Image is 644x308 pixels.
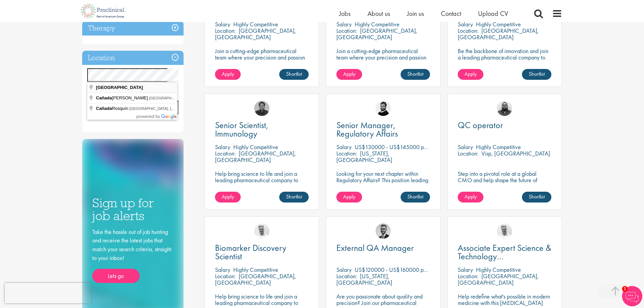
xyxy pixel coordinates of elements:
[96,106,112,111] span: Cañada
[622,286,628,292] span: 1
[458,20,473,28] span: Salary
[96,106,129,111] span: Rosquín
[215,170,309,203] p: Help bring science to life and join a leading pharmaceutical company to play a key role in delive...
[401,69,430,80] a: Shortlist
[522,69,551,80] a: Shortlist
[478,9,508,18] a: Upload CV
[458,27,478,34] span: Location:
[279,192,309,203] a: Shortlist
[149,96,229,100] span: [GEOGRAPHIC_DATA], [GEOGRAPHIC_DATA]
[458,121,551,129] a: QC operator
[96,95,112,100] span: Cañada
[82,21,184,35] h3: Therapy
[215,48,309,73] p: Join a cutting-edge pharmaceutical team where your precision and passion for quality will help sh...
[458,266,473,274] span: Salary
[458,170,551,190] p: Step into a pivotal role at a global CMO and help shape the future of healthcare manufacturing.
[336,27,418,41] p: [GEOGRAPHIC_DATA], [GEOGRAPHIC_DATA]
[458,27,539,41] p: [GEOGRAPHIC_DATA], [GEOGRAPHIC_DATA]
[355,266,445,274] p: US$120000 - US$160000 per annum
[233,20,278,28] p: Highly Competitive
[336,143,352,151] span: Salary
[87,114,99,121] span: Miles
[336,266,352,274] span: Salary
[464,70,477,77] span: Apply
[481,149,550,157] p: Visp, [GEOGRAPHIC_DATA]
[222,70,234,77] span: Apply
[497,101,512,116] img: Ashley Bennett
[458,272,539,286] p: [GEOGRAPHIC_DATA], [GEOGRAPHIC_DATA]
[336,149,392,164] p: [US_STATE], [GEOGRAPHIC_DATA]
[336,244,430,252] a: External QA Manager
[343,193,355,200] span: Apply
[376,223,391,239] img: Alex Bill
[222,193,234,200] span: Apply
[215,121,309,138] a: Senior Scientist, Immunology
[336,272,392,286] p: [US_STATE], [GEOGRAPHIC_DATA]
[82,51,184,65] h3: Location
[215,69,241,80] a: Apply
[336,48,430,73] p: Join a cutting-edge pharmaceutical team where your precision and passion for quality will help sh...
[254,223,269,239] a: Joshua Bye
[336,20,352,28] span: Salary
[458,143,473,151] span: Salary
[376,101,391,116] img: Nick Walker
[458,244,551,261] a: Associate Expert Science & Technology ([MEDICAL_DATA])
[215,242,286,262] span: Biomarker Discovery Scientist
[458,192,483,203] a: Apply
[96,85,143,90] span: [GEOGRAPHIC_DATA]
[215,20,230,28] span: Salary
[441,9,461,18] a: Contact
[336,119,398,139] span: Senior Manager, Regulatory Affairs
[339,9,351,18] a: Jobs
[254,101,269,116] img: Mike Raletz
[458,119,503,131] span: QC operator
[336,192,362,203] a: Apply
[407,9,424,18] a: Join us
[336,27,357,34] span: Location:
[458,149,478,157] span: Location:
[215,149,296,164] p: [GEOGRAPHIC_DATA], [GEOGRAPHIC_DATA]
[622,286,642,306] img: Chatbot
[279,69,309,80] a: Shortlist
[129,106,209,111] span: [GEOGRAPHIC_DATA], [GEOGRAPHIC_DATA]
[215,272,296,286] p: [GEOGRAPHIC_DATA], [GEOGRAPHIC_DATA]
[464,193,477,200] span: Apply
[215,272,236,280] span: Location:
[401,192,430,203] a: Shortlist
[367,9,390,18] a: About us
[458,48,551,73] p: Be the backbone of innovation and join a leading pharmaceutical company to help keep life-changin...
[215,192,241,203] a: Apply
[215,27,296,41] p: [GEOGRAPHIC_DATA], [GEOGRAPHIC_DATA]
[497,223,512,239] img: Joshua Bye
[355,143,445,151] p: US$130000 - US$145000 per annum
[336,149,357,157] span: Location:
[458,242,551,270] span: Associate Expert Science & Technology ([MEDICAL_DATA])
[458,272,478,280] span: Location:
[233,266,278,274] p: Highly Competitive
[336,170,430,196] p: Looking for your next chapter within Regulatory Affairs? This position leading projects and worki...
[215,149,236,157] span: Location:
[336,121,430,138] a: Senior Manager, Regulatory Affairs
[336,69,362,80] a: Apply
[215,27,236,34] span: Location:
[476,20,521,28] p: Highly Competitive
[92,196,173,222] h3: Sign up for job alerts
[233,143,278,151] p: Highly Competitive
[215,119,268,139] span: Senior Scientist, Immunology
[336,242,414,254] span: External QA Manager
[343,70,355,77] span: Apply
[5,283,91,303] iframe: reCAPTCHA
[92,269,140,283] a: Lets go
[215,266,230,274] span: Salary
